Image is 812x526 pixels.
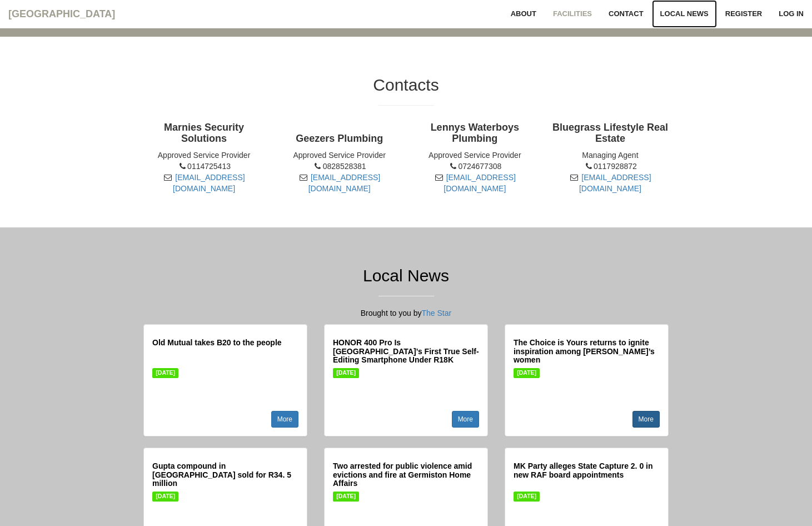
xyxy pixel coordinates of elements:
a: [EMAIL_ADDRESS][DOMAIN_NAME] [173,173,245,193]
span: [DATE] [152,492,178,501]
h2: Local News [143,266,669,285]
strong: Geezers Plumbing [296,133,383,144]
a: More [452,411,479,428]
h5: Two arrested for public violence amid evictions and fire at Germiston Home Affairs [333,462,479,484]
strong: Marnies Security Solutions [164,122,244,144]
li: Approved Service Provider [280,150,399,161]
h5: MK Party alleges State Capture 2. 0 in new RAF board appointments [514,462,660,484]
a: More [632,411,660,428]
h5: HONOR 400 Pro Is [GEOGRAPHIC_DATA]’s First True Self-Editing Smartphone Under R18K [333,339,479,361]
h2: Contacts [143,76,669,94]
a: [EMAIL_ADDRESS][DOMAIN_NAME] [308,173,381,193]
li: 0724677308 [415,161,534,172]
li: Approved Service Provider [145,150,263,161]
span: [DATE] [514,492,540,501]
span: [DATE] [152,368,178,378]
li: 0114725413 [145,161,263,172]
li: 0828528381 [280,161,399,172]
strong: Bluegrass Lifestyle Real Estate [552,122,668,144]
li: Managing Agent [551,150,670,161]
span: [DATE] [514,368,540,378]
a: [EMAIL_ADDRESS][DOMAIN_NAME] [444,173,516,193]
a: [EMAIL_ADDRESS][DOMAIN_NAME] [579,173,651,193]
p: Brought to you by [143,307,669,319]
strong: Lennys Waterboys Plumbing [431,122,519,144]
a: The Star [422,309,452,317]
li: 0117928872 [551,161,670,172]
h5: The Choice is Yours returns to ignite inspiration among [PERSON_NAME]’s women [514,339,660,361]
span: [DATE] [333,368,359,378]
h5: Gupta compound in [GEOGRAPHIC_DATA] sold for R34. 5 million [152,462,298,484]
a: More [271,411,298,428]
h5: Old Mutual takes B20 to the people [152,339,298,361]
span: [DATE] [333,492,359,501]
li: Approved Service Provider [415,150,534,161]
